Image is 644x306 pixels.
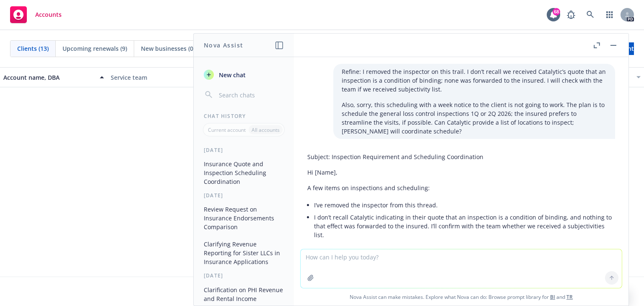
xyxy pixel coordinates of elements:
[307,183,615,192] p: A few items on inspections and scheduling:
[601,6,618,23] a: Switch app
[297,288,625,306] span: Nova Assist can make mistakes. Explore what Nova can do: Browse prompt library for and
[107,67,215,87] button: Service team
[7,3,65,26] a: Accounts
[35,11,62,18] span: Accounts
[111,73,211,82] div: Service team
[194,272,294,279] div: [DATE]
[582,6,599,23] a: Search
[314,211,615,241] li: I don’t recall Catalytic indicating in their quote that an inspection is a condition of binding, ...
[314,199,615,211] li: I’ve removed the inspector from this thread.
[200,283,287,306] button: Clarification on PHI Revenue and Rental Income
[217,89,284,101] input: Search chats
[3,73,95,82] div: Account name, DBA
[550,293,555,301] a: BI
[194,112,294,120] div: Chat History
[141,44,195,53] span: New businesses (0)
[307,152,615,161] p: Subject: Inspection Requirement and Scheduling Coordination
[307,168,615,177] p: Hi [Name],
[208,126,246,133] p: Current account
[342,67,607,94] p: Refine: I removed the inspector on this trail. I don’t recall we received Catalytic’s quote that ...
[566,293,573,301] a: TR
[342,100,607,136] p: Also, sorry, this scheduling with a week notice to the client is not going to work. The plan is t...
[553,8,560,16] div: 68
[200,67,287,82] button: New chat
[204,41,243,50] h1: Nova Assist
[200,202,287,234] button: Review Request on Insurance Endorsements Comparison
[563,6,579,23] a: Report a Bug
[200,157,287,188] button: Insurance Quote and Inspection Scheduling Coordination
[217,71,246,79] span: New chat
[252,126,280,133] p: All accounts
[194,146,294,154] div: [DATE]
[17,44,49,53] span: Clients (13)
[200,237,287,269] button: Clarifying Revenue Reporting for Sister LLCs in Insurance Applications
[307,248,615,265] p: On scheduling: providing only a week’s notice to the client won’t work. The current plan is to sc...
[194,192,294,199] div: [DATE]
[62,44,127,53] span: Upcoming renewals (9)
